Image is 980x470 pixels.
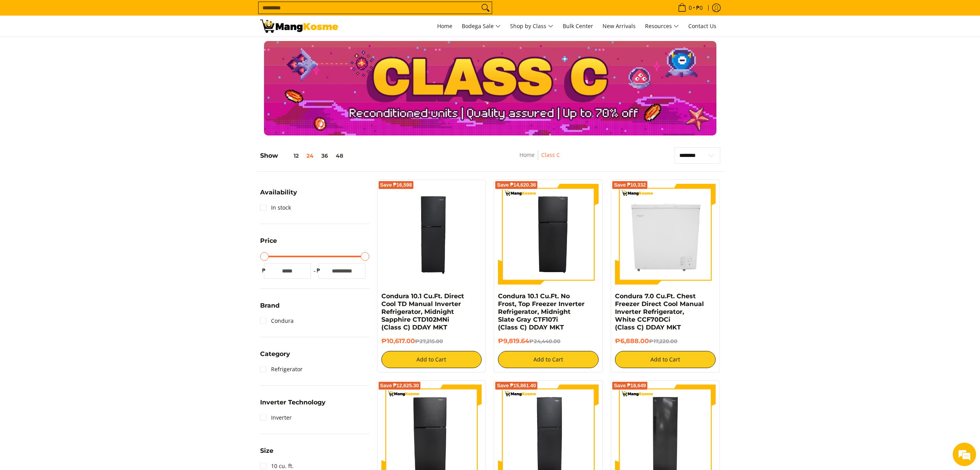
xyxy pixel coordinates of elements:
[315,267,323,274] span: ₱
[260,303,280,309] span: Brand
[260,189,297,196] span: Availability
[260,303,280,315] summary: Open
[641,16,683,37] a: Resources
[614,183,646,187] span: Save ₱10,332
[278,153,303,159] button: 12
[599,16,640,37] a: New Arrivals
[498,184,599,285] img: Condura 10.1 Cu.Ft. No Frost, Top Freezer Inverter Refrigerator, Midnight Slate Gray CTF107i (Cla...
[260,267,268,274] span: ₱
[649,338,677,344] del: ₱17,220.00
[497,183,536,187] span: Save ₱14,620.36
[541,151,560,158] a: Class C
[260,238,277,250] summary: Open
[260,363,303,376] a: Refrigerator
[380,383,419,388] span: Save ₱12,625.30
[615,292,704,331] a: Condura 7.0 Cu.Ft. Chest Freezer Direct Cool Manual Inverter Refrigerator, White CCF70DCi (Class ...
[458,16,505,37] a: Bodega Sale
[381,351,482,368] button: Add to Cart
[684,16,720,37] a: Contact Us
[614,383,646,388] span: Save ₱18,649
[695,5,704,11] span: ₱0
[506,16,557,37] a: Shop by Class
[471,150,608,168] nav: Breadcrumbs
[615,337,716,345] h6: ₱6,888.00
[498,351,599,368] button: Add to Cart
[437,22,452,30] span: Home
[260,399,326,411] summary: Open
[519,151,535,158] a: Home
[498,292,585,331] a: Condura 10.1 Cu.Ft. No Frost, Top Freezer Inverter Refrigerator, Midnight Slate Gray CTF107i (Cla...
[510,21,553,31] span: Shop by Class
[479,2,492,14] button: Search
[615,351,716,368] button: Add to Cart
[303,153,317,159] button: 24
[380,183,412,187] span: Save ₱16,598
[317,153,332,159] button: 36
[260,20,338,33] img: Class C Home &amp; Business Appliances: Up to 70% Off l Mang Kosme
[381,337,482,345] h6: ₱10,617.00
[381,292,464,331] a: Condura 10.1 Cu.Ft. Direct Cool TD Manual Inverter Refrigerator, Midnight Sapphire CTD102MNi (Cla...
[260,448,273,454] span: Size
[497,383,536,388] span: Save ₱15,861.40
[346,16,720,37] nav: Main Menu
[415,338,443,344] del: ₱27,215.00
[260,201,291,214] a: In stock
[260,152,347,160] h5: Show
[260,411,292,424] a: Inverter
[260,399,326,406] span: Inverter Technology
[462,21,501,31] span: Bodega Sale
[688,5,693,11] span: 0
[260,189,297,201] summary: Open
[260,238,277,244] span: Price
[675,4,705,12] span: •
[260,315,294,327] a: Condura
[433,16,456,37] a: Home
[260,351,290,357] span: Category
[260,351,290,363] summary: Open
[529,338,560,344] del: ₱24,440.00
[559,16,597,37] a: Bulk Center
[603,22,636,30] span: New Arrivals
[381,184,482,285] img: Condura 10.1 Cu.Ft. Direct Cool TD Manual Inverter Refrigerator, Midnight Sapphire CTD102MNi (Cla...
[260,448,273,460] summary: Open
[688,22,716,30] span: Contact Us
[563,22,593,30] span: Bulk Center
[498,337,599,345] h6: ₱9,819.64
[645,21,679,31] span: Resources
[332,153,347,159] button: 48
[615,184,716,285] img: Condura 7.0 Cu.Ft. Chest Freezer Direct Cool Manual Inverter Refrigerator, White CCF70DCi (Class ...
